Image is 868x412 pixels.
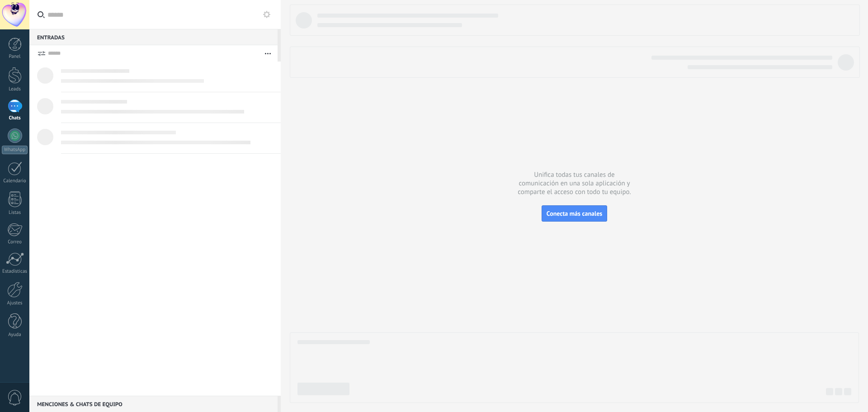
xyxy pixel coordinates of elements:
div: Listas [2,210,28,216]
button: Conecta más canales [542,205,607,222]
div: Correo [2,239,28,245]
div: Entradas [29,29,278,45]
div: Leads [2,86,28,92]
span: Conecta más canales [547,209,602,218]
div: Menciones & Chats de equipo [29,396,278,412]
div: Calendario [2,178,28,184]
div: WhatsApp [2,146,28,154]
div: Estadísticas [2,269,28,275]
div: Ayuda [2,332,28,338]
div: Panel [2,54,28,60]
div: Ajustes [2,300,28,306]
div: Chats [2,115,28,121]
